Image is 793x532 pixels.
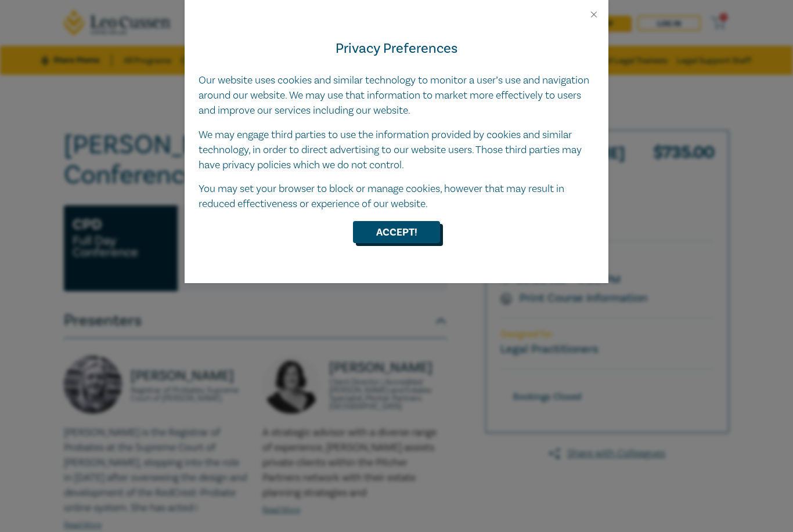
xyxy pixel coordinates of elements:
[199,38,594,59] h4: Privacy Preferences
[199,128,594,173] p: We may engage third parties to use the information provided by cookies and similar technology, in...
[353,221,440,243] button: Accept!
[199,182,594,212] p: You may set your browser to block or manage cookies, however that may result in reduced effective...
[199,73,594,118] p: Our website uses cookies and similar technology to monitor a user’s use and navigation around our...
[589,9,599,20] button: Close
